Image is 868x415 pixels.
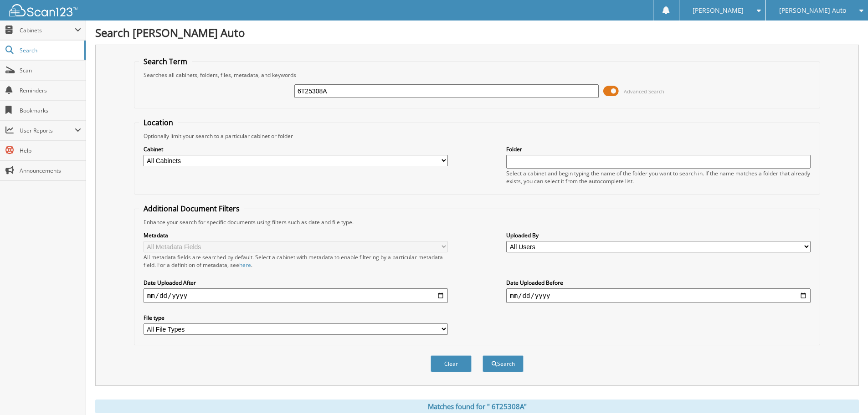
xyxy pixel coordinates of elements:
[95,400,859,413] div: Matches found for " 6T25308A"
[144,145,448,153] label: Cabinet
[239,261,251,269] a: here
[139,118,178,128] legend: Location
[779,8,846,13] span: [PERSON_NAME] Auto
[20,67,81,74] span: Scan
[506,279,811,287] label: Date Uploaded Before
[20,87,81,94] span: Reminders
[624,88,664,95] span: Advanced Search
[139,218,815,226] div: Enhance your search for specific documents using filters such as date and file type.
[144,279,448,287] label: Date Uploaded After
[144,288,448,303] input: start
[506,145,811,153] label: Folder
[139,132,815,140] div: Optionally limit your search to a particular cabinet or folder
[693,8,744,13] span: [PERSON_NAME]
[20,167,81,174] span: Announcements
[144,231,448,239] label: Metadata
[20,46,80,54] span: Search
[483,355,524,372] button: Search
[20,107,81,114] span: Bookmarks
[506,231,811,239] label: Uploaded By
[20,127,75,134] span: User Reports
[144,314,448,322] label: File type
[95,25,859,40] h1: Search [PERSON_NAME] Auto
[506,169,811,185] div: Select a cabinet and begin typing the name of the folder you want to search in. If the name match...
[431,355,472,372] button: Clear
[139,56,192,67] legend: Search Term
[139,71,815,79] div: Searches all cabinets, folders, files, metadata, and keywords
[506,288,811,303] input: end
[20,147,81,154] span: Help
[139,204,244,214] legend: Additional Document Filters
[144,253,448,269] div: All metadata fields are searched by default. Select a cabinet with metadata to enable filtering b...
[20,26,75,34] span: Cabinets
[9,4,77,16] img: scan123-logo-white.svg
